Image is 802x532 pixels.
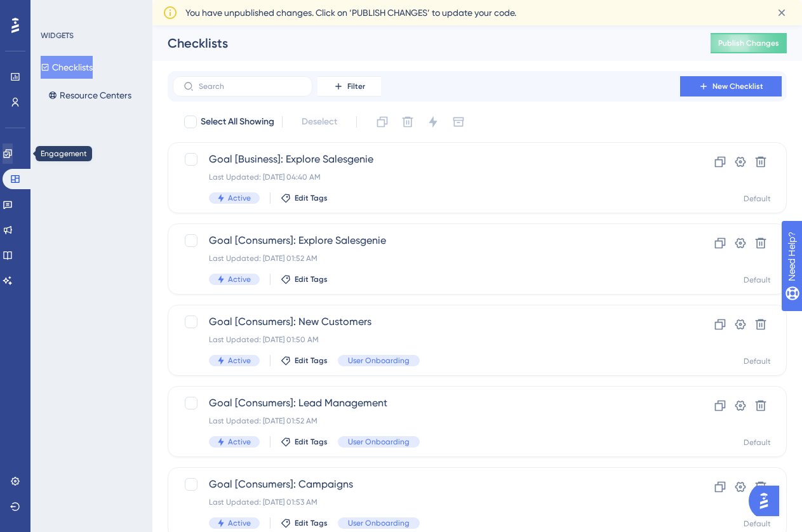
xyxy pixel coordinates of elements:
span: User Onboarding [348,518,410,528]
span: Goal [Consumers]: Explore Salesgenie [209,233,644,248]
span: Edit Tags [295,274,328,284]
button: Edit Tags [281,274,328,284]
span: Edit Tags [295,437,328,447]
button: Edit Tags [281,356,328,366]
span: Need Help? [30,3,79,18]
span: User Onboarding [348,437,410,447]
span: Deselect [302,114,337,130]
button: Deselect [290,110,349,133]
span: Filter [347,81,365,91]
span: Goal [Business]: Explore Salesgenie [209,152,644,167]
span: Edit Tags [295,193,328,203]
div: Default [744,437,771,448]
span: Edit Tags [295,356,328,366]
div: WIDGETS [41,30,74,41]
button: Resource Centers [41,84,139,107]
div: Default [744,275,771,285]
button: Edit Tags [281,518,328,528]
div: Last Updated: [DATE] 01:52 AM [209,416,644,426]
span: Active [228,437,251,447]
div: Last Updated: [DATE] 01:52 AM [209,253,644,263]
div: Last Updated: [DATE] 01:53 AM [209,497,644,507]
span: Active [228,274,251,284]
span: Active [228,193,251,203]
div: Last Updated: [DATE] 01:50 AM [209,335,644,345]
button: Edit Tags [281,193,328,203]
span: Goal [Consumers]: New Customers [209,314,644,329]
div: Last Updated: [DATE] 04:40 AM [209,172,644,182]
button: New Checklist [680,76,782,96]
span: User Onboarding [348,356,410,366]
span: Goal [Consumers]: Campaigns [209,477,644,492]
button: Edit Tags [281,437,328,447]
input: Search [199,82,302,91]
span: Active [228,356,251,366]
span: Goal [Consumers]: Lead Management [209,396,644,411]
span: New Checklist [712,81,763,91]
button: Publish Changes [711,33,787,53]
iframe: UserGuiding AI Assistant Launcher [749,482,787,520]
span: Publish Changes [718,38,779,48]
div: Default [744,519,771,529]
div: Checklists [168,34,679,52]
span: You have unpublished changes. Click on ‘PUBLISH CHANGES’ to update your code. [185,5,516,20]
button: Filter [317,76,381,96]
span: Active [228,518,251,528]
div: Default [744,356,771,366]
button: Checklists [41,56,93,79]
span: Select All Showing [201,114,274,130]
div: Default [744,194,771,204]
span: Edit Tags [295,518,328,528]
